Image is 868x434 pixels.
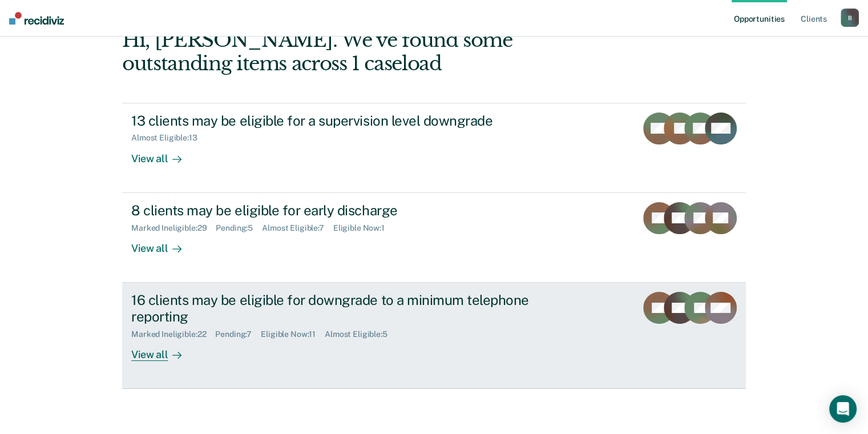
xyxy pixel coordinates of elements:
[9,12,64,25] img: Recidiviz
[122,193,746,283] a: 8 clients may be eligible for early dischargeMarked Ineligible:29Pending:5Almost Eligible:7Eligib...
[131,339,195,361] div: View all
[131,143,195,165] div: View all
[131,232,195,255] div: View all
[131,202,532,219] div: 8 clients may be eligible for early discharge
[122,103,746,193] a: 13 clients may be eligible for a supervision level downgradeAlmost Eligible:13View all
[333,223,394,233] div: Eligible Now : 1
[131,329,215,339] div: Marked Ineligible : 22
[261,329,325,339] div: Eligible Now : 11
[325,329,397,339] div: Almost Eligible : 5
[215,329,261,339] div: Pending : 7
[216,223,262,233] div: Pending : 5
[841,9,859,27] button: B
[131,133,207,143] div: Almost Eligible : 13
[122,283,746,389] a: 16 clients may be eligible for downgrade to a minimum telephone reportingMarked Ineligible:22Pend...
[262,223,333,233] div: Almost Eligible : 7
[131,223,216,233] div: Marked Ineligible : 29
[131,112,532,129] div: 13 clients may be eligible for a supervision level downgrade
[122,29,621,75] div: Hi, [PERSON_NAME]. We’ve found some outstanding items across 1 caseload
[829,395,857,423] div: Open Intercom Messenger
[131,292,532,325] div: 16 clients may be eligible for downgrade to a minimum telephone reporting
